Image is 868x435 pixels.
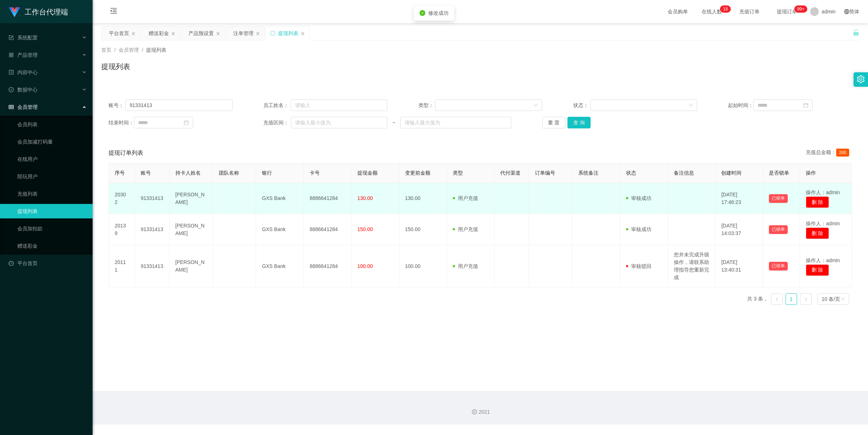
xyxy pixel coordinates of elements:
span: 备注信息 [674,170,694,176]
span: 会员管理 [9,104,38,110]
span: 状态 [626,170,636,176]
td: 8886641284 [304,245,352,287]
i: 图标: down [841,297,845,302]
span: 100.00 [357,263,373,269]
span: 系统备注 [578,170,599,176]
i: 图标: close [131,31,136,36]
td: GXS Bank [256,245,304,287]
li: 共 3 条， [747,293,768,305]
i: 图标: appstore-o [9,52,14,57]
span: 操作人：admin [806,257,840,263]
button: 删 除 [806,227,829,239]
td: GXS Bank [256,183,304,214]
td: 91331413 [135,214,170,245]
td: [DATE] 17:46:23 [715,183,763,214]
div: 10 条/页 [822,294,840,304]
a: 图标: dashboard平台首页 [9,256,87,270]
span: 提现订单列表 [109,149,143,157]
div: 产品预设置 [188,26,214,40]
div: 2021 [98,408,862,416]
td: 您并未完成升级操作，请联系助理指导您重新完成 [668,245,716,287]
span: 130.00 [357,195,373,201]
td: 130.00 [399,183,447,214]
span: 操作 [806,170,816,176]
i: 图标: profile [9,70,14,75]
span: 数据中心 [9,87,38,93]
input: 请输入最小值为 [291,117,387,128]
td: 8886641284 [304,183,352,214]
button: 已锁单 [769,262,788,270]
span: / [142,47,143,53]
span: 首页 [101,47,111,53]
sup: 18 [720,5,731,13]
span: 用户充值 [453,195,478,201]
span: 审核成功 [626,195,651,201]
div: 充值总金额： [806,149,852,157]
span: 操作人：admin [806,221,840,226]
span: 充值区间： [263,119,291,127]
span: ~ [387,119,400,127]
span: 类型 [453,170,463,176]
i: 图标: calendar [803,103,808,108]
i: 图标: setting [857,75,865,83]
a: 会员加减打码量 [17,135,87,149]
a: 会员加扣款 [17,221,87,236]
a: 提现列表 [17,204,87,218]
td: 20139 [109,214,135,245]
input: 请输入 [291,99,387,111]
button: 已锁单 [769,225,788,234]
i: 图标: table [9,105,14,110]
span: 会员管理 [119,47,139,53]
span: 团队名称 [219,170,239,176]
a: 在线用户 [17,152,87,166]
span: 卡号 [310,170,320,176]
td: 150.00 [399,214,447,245]
i: 图标: copyright [472,409,477,414]
span: 银行 [262,170,272,176]
span: 用户充值 [453,263,478,269]
span: 修改成功 [428,10,448,16]
span: 280 [836,149,849,157]
span: 持卡人姓名 [175,170,201,176]
i: 图标: close [216,31,220,36]
div: 赠送彩金 [149,26,169,40]
td: 100.00 [399,245,447,287]
button: 删 除 [806,264,829,276]
a: 充值列表 [17,187,87,201]
input: 请输入 [125,99,232,111]
li: 上一页 [771,293,783,305]
span: 充值订单 [736,9,763,14]
span: 序号 [115,170,125,176]
span: 提现金额 [357,170,378,176]
li: 下一页 [800,293,812,305]
input: 请输入最大值为 [400,117,511,128]
p: 1 [723,5,726,13]
div: 平台首页 [109,26,129,40]
span: 是否锁单 [769,170,789,176]
span: 创建时间 [721,170,741,176]
td: 20302 [109,183,135,214]
span: 在线人数 [698,9,726,14]
span: 操作人：admin [806,189,840,195]
i: 图标: close [256,31,260,36]
i: 图标: unlock [853,29,859,36]
i: 图标: close [171,31,175,36]
td: [DATE] 13:40:31 [715,245,763,287]
td: GXS Bank [256,214,304,245]
a: 赠送彩金 [17,239,87,253]
td: [PERSON_NAME] [170,214,213,245]
h1: 提现列表 [101,61,130,72]
h1: 工作台代理端 [25,0,68,24]
a: 会员列表 [17,117,87,132]
span: 审核驳回 [626,263,651,269]
td: 91331413 [135,245,170,287]
div: 注单管理 [233,26,254,40]
span: 提现订单 [773,9,801,14]
i: 图标: calendar [184,120,189,125]
span: 产品管理 [9,52,38,58]
span: 提现列表 [146,47,166,53]
span: 员工姓名： [263,102,291,109]
span: / [114,47,116,53]
li: 1 [786,293,797,305]
span: 150.00 [357,226,373,232]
